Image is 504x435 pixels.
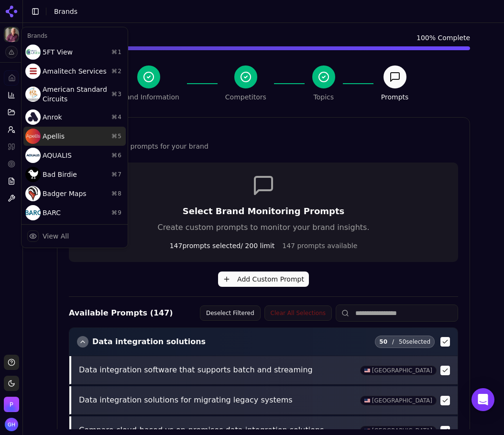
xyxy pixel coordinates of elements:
[23,146,126,165] div: AQUALIS
[111,67,122,75] span: ⌘ 2
[111,152,122,159] span: ⌘ 6
[23,81,126,108] div: American Standard Circuits
[43,231,69,241] div: View All
[111,113,122,121] span: ⌘ 4
[25,87,41,102] img: American Standard Circuits
[23,29,126,43] div: Brands
[25,186,41,201] img: Badger Maps
[25,109,41,125] img: Anrok
[25,64,41,79] img: Amalitech Services
[111,190,122,197] span: ⌘ 8
[111,171,122,178] span: ⌘ 7
[25,44,41,60] img: 5FT View
[23,203,126,222] div: BARC
[23,127,126,146] div: Apellis
[111,90,122,98] span: ⌘ 3
[25,205,41,220] img: BARC
[23,165,126,184] div: Bad Birdie
[23,184,126,203] div: Badger Maps
[111,209,122,217] span: ⌘ 9
[25,148,41,163] img: AQUALIS
[25,129,41,144] img: Apellis
[111,132,122,140] span: ⌘ 5
[23,62,126,81] div: Amalitech Services
[21,27,128,248] div: Current brand: Semantic Arts
[111,48,122,56] span: ⌘ 1
[23,108,126,127] div: Anrok
[23,43,126,62] div: 5FT View
[25,167,41,182] img: Bad Birdie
